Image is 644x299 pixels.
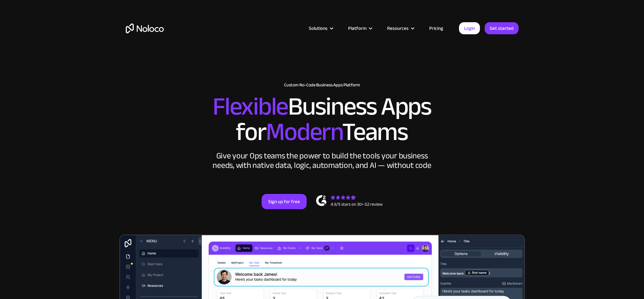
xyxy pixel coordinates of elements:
a: Pricing [421,24,451,32]
a: Get started [485,22,519,34]
div: Give your Ops teams the power to build the tools your business needs, with native data, logic, au... [211,151,433,170]
span: Flexible [213,83,288,130]
h2: Business Apps for Teams [126,94,519,145]
div: Platform [348,24,367,32]
div: Solutions [301,24,340,32]
div: Platform [340,24,379,32]
h1: Custom No-Code Business Apps Platform [126,83,519,88]
div: Resources [379,24,421,32]
a: Sign up for free [262,194,307,209]
a: Login [459,22,480,34]
span: Modern [266,108,342,156]
div: Solutions [309,24,328,32]
a: home [126,23,164,33]
div: Resources [387,24,409,32]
